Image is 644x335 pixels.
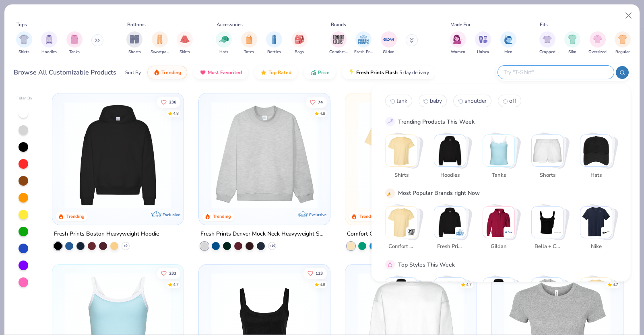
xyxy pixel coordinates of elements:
[613,281,618,287] div: 4.7
[41,31,57,55] div: filter for Hoodies
[329,31,348,55] div: filter for Comfort Colors
[386,278,417,310] img: Classic
[268,69,291,76] span: Top Rated
[531,206,568,254] button: Stack Card Button Bella + Canvas
[475,31,491,55] div: filter for Unisex
[41,49,57,55] span: Hoodies
[180,35,190,44] img: Skirts Image
[602,228,610,236] img: Nike
[385,206,422,254] button: Stack Card Button Comfort Colors
[295,49,304,55] span: Bags
[306,96,327,108] button: Like
[383,33,395,45] img: Gildan Image
[207,101,322,209] img: f5d85501-0dbb-4ee4-b115-c08fa3845d83
[531,278,568,326] button: Stack Card Button Cozy
[128,49,141,55] span: Shorts
[260,69,267,76] img: TopRated.gif
[17,95,33,101] div: Filter By
[19,35,29,44] img: Shirts Image
[17,21,27,28] div: Tops
[568,35,577,44] img: Slim Image
[568,49,576,55] span: Slim
[147,66,187,79] button: Trending
[580,206,617,254] button: Stack Card Button Nike
[169,271,177,275] span: 233
[399,68,429,77] span: 5 day delivery
[451,49,465,55] span: Women
[386,261,394,269] img: pink_star.gif
[434,134,471,182] button: Stack Card Button Hoodies
[483,207,514,238] img: Gildan
[316,271,323,275] span: 123
[383,49,394,55] span: Gildan
[219,35,229,44] img: Hats Image
[266,31,282,55] button: filter button
[295,35,303,44] img: Bags Image
[16,31,32,55] div: filter for Shirts
[531,134,568,182] button: Stack Card Button Shorts
[126,31,142,55] button: filter button
[60,101,175,209] img: 91acfc32-fd48-4d6b-bdad-a4c1a30ac3fc
[126,31,142,55] div: filter for Shorts
[450,21,471,28] div: Made For
[588,31,607,55] button: filter button
[543,35,552,44] img: Cropped Image
[539,31,555,55] button: filter button
[125,69,141,76] div: Sort By
[303,267,327,279] button: Like
[580,278,612,310] img: Athleisure
[534,172,560,180] span: Shorts
[124,244,128,248] span: + 9
[348,69,355,76] img: flash.gif
[266,31,282,55] div: filter for Bottles
[483,278,514,310] img: Preppy
[151,49,169,55] span: Sweatpants
[320,281,325,287] div: 4.9
[564,31,580,55] button: filter button
[504,49,512,55] span: Men
[45,35,54,44] img: Hoodies Image
[200,69,206,76] img: most_fav.gif
[434,206,471,254] button: Stack Card Button Fresh Prints
[539,49,555,55] span: Cropped
[388,172,414,180] span: Shirts
[269,244,275,248] span: + 10
[588,31,607,55] div: filter for Oversized
[483,206,520,254] button: Stack Card Button Gildan
[593,35,602,44] img: Oversized Image
[385,134,422,182] button: Stack Card Button Shirts
[618,35,627,44] img: Regular Image
[54,229,159,239] div: Fresh Prints Boston Heavyweight Hoodie
[173,110,179,116] div: 4.8
[216,31,232,55] button: filter button
[437,243,463,251] span: Fresh Prints
[16,31,32,55] button: filter button
[583,172,609,180] span: Hats
[318,100,323,104] span: 74
[450,31,466,55] button: filter button
[505,228,513,236] img: Gildan
[504,35,513,44] img: Men Image
[177,31,193,55] div: filter for Skirts
[500,31,516,55] button: filter button
[385,278,422,326] button: Stack Card Button Classic
[342,66,435,79] button: Fresh Prints Flash5 day delivery
[127,21,146,28] div: Bottoms
[385,95,412,107] button: tank0
[155,35,164,44] img: Sweatpants Image
[241,31,257,55] button: filter button
[347,229,456,239] div: Comfort Colors Adult Heavyweight T-Shirt
[532,207,563,238] img: Bella + Canvas
[354,31,373,55] div: filter for Fresh Prints
[386,190,394,197] img: party_popper.gif
[434,135,466,166] img: Hoodies
[291,31,308,55] div: filter for Bags
[241,31,257,55] div: filter for Totes
[398,118,475,126] div: Trending Products This Week
[19,49,29,55] span: Shirts
[539,31,555,55] div: filter for Cropped
[583,243,609,251] span: Nike
[177,31,193,55] button: filter button
[332,33,345,45] img: Comfort Colors Image
[500,31,516,55] div: filter for Men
